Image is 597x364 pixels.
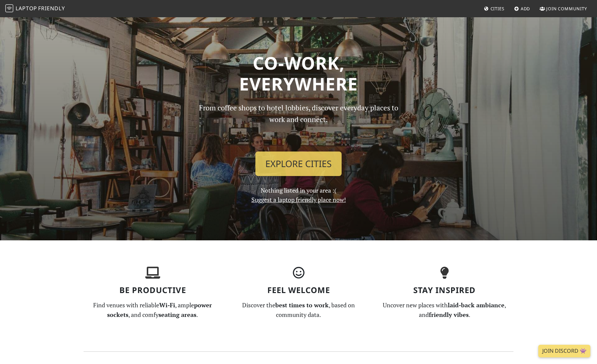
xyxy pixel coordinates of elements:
[5,4,13,12] img: LaptopFriendly
[546,6,587,12] span: Join Community
[189,102,408,205] div: Nothing listed in your area :(
[107,301,212,319] strong: power sockets
[429,311,469,319] strong: friendly vibes
[275,301,329,309] strong: best times to work
[511,3,533,15] a: Add
[159,301,175,309] strong: Wi-Fi
[255,152,342,176] a: Explore Cities
[375,300,513,320] p: Uncover new places with , and .
[537,3,590,15] a: Join Community
[84,52,513,94] h1: Co-work, Everywhere
[491,6,504,12] span: Cities
[521,6,530,12] span: Add
[251,196,346,204] a: Suggest a laptop friendly place now!
[159,311,196,319] strong: seating areas
[538,345,590,357] a: Join Discord 👾
[448,301,504,309] strong: laid-back ambiance
[375,285,513,295] h3: Stay Inspired
[230,285,367,295] h3: Feel Welcome
[481,3,507,15] a: Cities
[16,5,37,12] span: Laptop
[5,3,65,15] a: LaptopFriendly LaptopFriendly
[84,285,222,295] h3: Be Productive
[84,300,222,320] p: Find venues with reliable , ample , and comfy .
[38,5,65,12] span: Friendly
[193,102,404,146] p: From coffee shops to hotel lobbies, discover everyday places to work and connect.
[230,300,367,320] p: Discover the , based on community data.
